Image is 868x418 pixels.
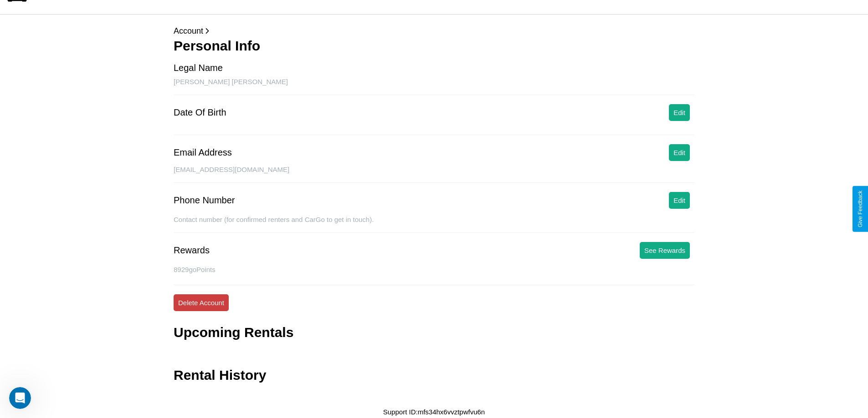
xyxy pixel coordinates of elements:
[174,63,223,73] div: Legal Name
[174,325,293,340] h3: Upcoming Rentals
[383,406,485,418] p: Support ID: mfs34hx6vvztpwfvu6n
[857,191,863,227] div: Give Feedback
[174,166,694,183] div: [EMAIL_ADDRESS][DOMAIN_NAME]
[174,78,694,95] div: [PERSON_NAME] [PERSON_NAME]
[174,368,266,383] h3: Rental History
[669,192,690,209] button: Edit
[174,107,226,118] div: Date Of Birth
[174,147,232,158] div: Email Address
[174,195,235,206] div: Phone Number
[9,387,31,409] iframe: Intercom live chat
[174,216,694,233] div: Contact number (for confirmed renters and CarGo to get in touch).
[174,294,229,311] button: Delete Account
[174,24,694,38] p: Account
[669,144,690,161] button: Edit
[669,104,690,121] button: Edit
[640,242,690,259] button: See Rewards
[174,38,694,54] h3: Personal Info
[174,263,694,276] p: 8929 goPoints
[174,245,210,256] div: Rewards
